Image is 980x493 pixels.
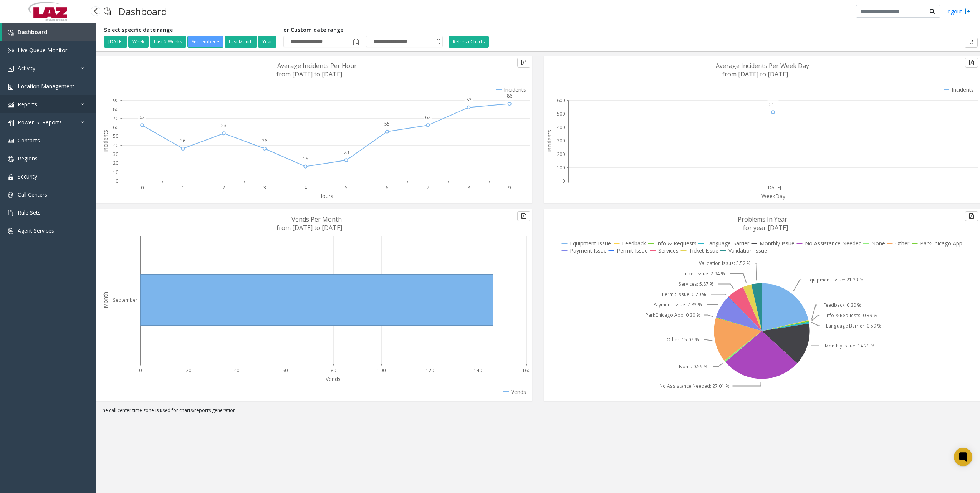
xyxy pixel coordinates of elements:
[96,407,980,418] div: The call center time zone is used for charts/reports generation
[222,184,225,191] text: 2
[2,23,96,41] a: Dashboard
[180,137,185,144] text: 36
[8,84,14,90] img: 'icon'
[115,2,171,21] h3: Dashboard
[104,27,278,33] h5: Select specific date range
[331,367,336,374] text: 80
[113,124,118,131] text: 60
[18,119,62,126] span: Power BI Reports
[113,151,118,157] text: 30
[225,36,257,48] button: Last Month
[221,122,227,129] text: 53
[467,184,470,191] text: 8
[276,70,342,78] text: from [DATE] to [DATE]
[716,61,809,70] text: Average Incidents Per Week Day
[262,137,267,144] text: 36
[18,83,74,90] span: Location Management
[8,210,14,216] img: 'icon'
[653,301,702,308] text: Payment Issue: 7.83 %
[557,111,565,117] text: 500
[139,367,142,374] text: 0
[434,36,442,47] span: Toggle popup
[150,36,186,48] button: Last 2 Weeks
[345,184,348,191] text: 5
[303,156,308,162] text: 16
[18,191,47,198] span: Call Centers
[102,292,109,308] text: Month
[466,96,472,103] text: 82
[823,302,861,308] text: Feedback: 0.20 %
[743,223,788,232] text: for year [DATE]
[18,101,37,108] span: Reports
[766,184,781,191] text: [DATE]
[18,173,37,180] span: Security
[291,215,342,223] text: Vends Per Month
[679,281,714,287] text: Services: 5.87 %
[304,184,307,191] text: 4
[234,367,239,374] text: 40
[128,36,149,48] button: Week
[8,48,14,54] img: 'icon'
[8,174,14,180] img: 'icon'
[102,130,109,152] text: Incidents
[282,367,288,374] text: 60
[965,58,978,68] button: Export to pdf
[965,38,978,48] button: Export to pdf
[113,297,137,303] text: September
[557,137,565,144] text: 300
[104,36,127,48] button: [DATE]
[18,137,40,144] span: Contacts
[738,215,787,223] text: Problems In Year
[113,133,118,139] text: 50
[761,192,786,200] text: WeekDay
[18,155,38,162] span: Regions
[699,260,751,266] text: Validation Issue: 3.52 %
[546,130,553,152] text: Incidents
[425,114,430,121] text: 62
[8,228,14,234] img: 'icon'
[557,124,565,131] text: 400
[263,184,266,191] text: 3
[722,70,788,78] text: from [DATE] to [DATE]
[557,151,565,157] text: 200
[116,178,118,184] text: 0
[8,138,14,144] img: 'icon'
[517,211,530,221] button: Export to pdf
[8,30,14,36] img: 'icon'
[8,66,14,72] img: 'icon'
[679,363,708,370] text: None: 0.59 %
[8,120,14,126] img: 'icon'
[522,367,530,374] text: 160
[186,367,191,374] text: 20
[139,114,145,121] text: 62
[258,36,276,48] button: Year
[113,160,118,166] text: 20
[965,211,978,221] button: Export to pdf
[182,184,184,191] text: 1
[825,342,875,349] text: Monthly Issue: 14.29 %
[557,164,565,171] text: 100
[557,97,565,104] text: 600
[277,61,357,70] text: Average Incidents Per Hour
[386,184,388,191] text: 6
[113,97,118,104] text: 90
[808,276,864,283] text: Equipment Issue: 21.33 %
[113,142,118,149] text: 40
[384,121,390,127] text: 55
[113,115,118,122] text: 70
[113,106,118,112] text: 80
[377,367,386,374] text: 100
[18,65,35,72] span: Activity
[474,367,482,374] text: 140
[318,192,333,200] text: Hours
[18,209,41,216] span: Rule Sets
[8,156,14,162] img: 'icon'
[662,291,706,298] text: Permit Issue: 0.20 %
[659,383,730,389] text: No Assistance Needed: 27.01 %
[449,36,489,48] button: Refresh Charts
[18,28,47,36] span: Dashboard
[8,192,14,198] img: 'icon'
[769,101,777,108] text: 511
[562,178,565,184] text: 0
[283,27,443,33] h5: or Custom date range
